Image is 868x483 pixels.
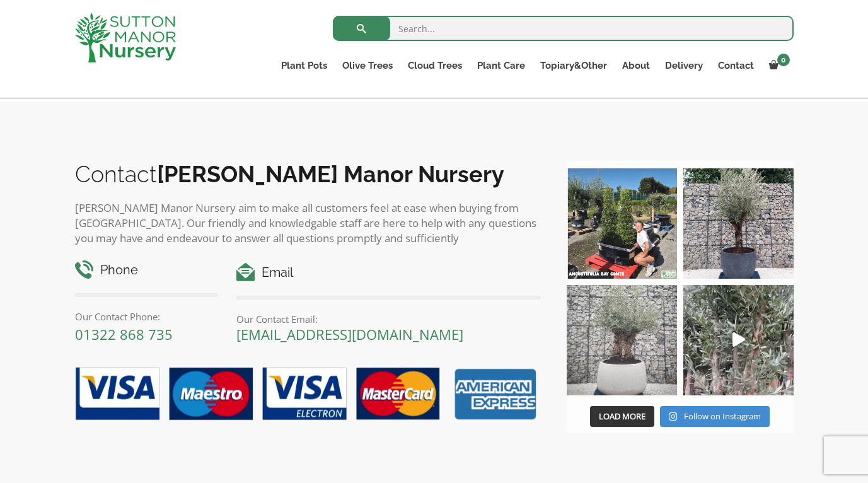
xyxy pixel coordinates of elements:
a: Contact [710,57,761,74]
b: [PERSON_NAME] Manor Nursery [157,161,504,187]
a: 01322 868 735 [75,325,173,344]
h4: Email [236,263,541,282]
button: Load More [590,406,654,428]
a: Plant Care [470,57,533,74]
span: Follow on Instagram [684,410,761,422]
a: [EMAIL_ADDRESS][DOMAIN_NAME] [236,325,463,344]
a: Delivery [657,57,710,74]
a: Instagram Follow on Instagram [660,406,769,428]
a: Play [683,285,794,395]
span: 0 [777,54,790,66]
a: 0 [761,57,794,74]
h2: Contact [75,161,541,187]
h4: Phone [75,260,218,280]
img: logo [75,13,176,62]
img: Check out this beauty we potted at our nursery today ❤️‍🔥 A huge, ancient gnarled Olive tree plan... [567,285,677,395]
a: Olive Trees [335,57,400,74]
a: About [615,57,657,74]
input: Search... [333,16,794,41]
svg: Play [732,332,745,347]
img: Our elegant & picturesque Angustifolia Cones are an exquisite addition to your Bay Tree collectio... [567,168,677,279]
img: A beautiful multi-stem Spanish Olive tree potted in our luxurious fibre clay pots 😍😍 [683,168,794,279]
p: Our Contact Email: [236,311,541,327]
img: New arrivals Monday morning of beautiful olive trees 🤩🤩 The weather is beautiful this summer, gre... [683,285,794,395]
p: Our Contact Phone: [75,309,218,324]
a: Topiary&Other [533,57,615,74]
svg: Instagram [669,412,677,421]
p: [PERSON_NAME] Manor Nursery aim to make all customers feel at ease when buying from [GEOGRAPHIC_D... [75,201,541,246]
span: Load More [599,410,645,422]
a: Plant Pots [274,57,335,74]
a: Cloud Trees [400,57,470,74]
img: payment-options.png [66,360,541,429]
